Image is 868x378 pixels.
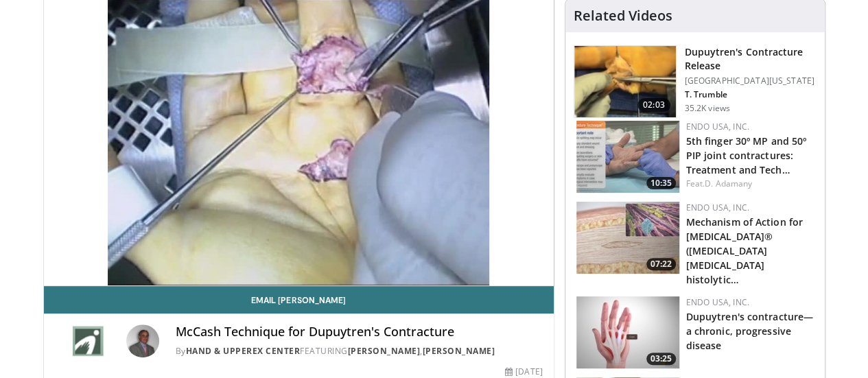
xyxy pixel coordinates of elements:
[686,178,814,190] div: Feat.
[574,45,817,118] a: 02:03 Dupuytren's Contracture Release [GEOGRAPHIC_DATA][US_STATE] T. Trumble 35.2K views
[576,296,679,368] a: 03:25
[423,345,495,357] a: [PERSON_NAME]
[685,45,817,73] h3: Dupuytren's Contracture Release
[685,103,730,114] p: 35.2K views
[44,286,554,314] a: Email [PERSON_NAME]
[646,353,676,365] span: 03:25
[637,98,670,112] span: 02:03
[686,296,749,308] a: Endo USA, Inc.
[685,89,817,100] p: T. Trumble
[576,202,679,274] a: 07:22
[576,202,679,274] img: 4f28c07a-856f-4770-928d-01fbaac11ded.150x105_q85_crop-smart_upscale.jpg
[686,121,749,132] a: Endo USA, Inc.
[686,310,813,352] a: Dupuytren's contracture— a chronic, progressive disease
[686,202,749,213] a: Endo USA, Inc.
[126,324,159,357] img: Avatar
[685,75,817,86] p: [GEOGRAPHIC_DATA][US_STATE]
[186,345,301,357] a: Hand & UpperEx Center
[705,178,752,189] a: D. Adamany
[646,258,676,270] span: 07:22
[55,324,121,357] img: Hand & UpperEx Center
[686,134,807,176] a: 5th finger 30º MP and 50º PIP joint contractures: Treatment and Tech…
[574,46,676,117] img: 38790_0000_3.png.150x105_q85_crop-smart_upscale.jpg
[576,121,679,193] a: 10:35
[576,121,679,193] img: 9a7f6d9b-8f8d-4cd1-ad66-b7e675c80458.150x105_q85_crop-smart_upscale.jpg
[505,366,542,378] div: [DATE]
[574,8,672,24] h4: Related Videos
[576,296,679,368] img: ad125784-313a-4fc2-9766-be83bf9ba0f3.150x105_q85_crop-smart_upscale.jpg
[646,177,676,189] span: 10:35
[176,324,543,340] h4: McCash Technique for Dupuytren's Contracture
[348,345,421,357] a: [PERSON_NAME]
[176,345,543,357] div: By FEATURING ,
[686,215,803,286] a: Mechanism of Action for [MEDICAL_DATA]® ([MEDICAL_DATA] [MEDICAL_DATA] histolytic…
